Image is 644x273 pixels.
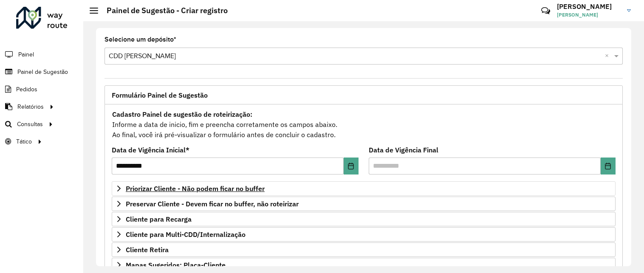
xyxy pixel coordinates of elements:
a: Cliente Retira [112,242,616,257]
span: Pedidos [16,85,37,94]
label: Selecione um depósito [105,34,176,45]
a: Preservar Cliente - Devem ficar no buffer, não roteirizar [112,197,616,211]
button: Choose Date [601,158,616,174]
span: Painel [18,50,34,59]
span: Formulário Painel de Sugestão [112,92,208,99]
h3: [PERSON_NAME] [557,3,621,11]
div: Informe a data de inicio, fim e preencha corretamente os campos abaixo. Ao final, você irá pré-vi... [112,109,616,140]
strong: Cadastro Painel de sugestão de roteirização: [112,110,252,118]
a: Mapas Sugeridos: Placa-Cliente [112,258,616,272]
span: Preservar Cliente - Devem ficar no buffer, não roteirizar [126,200,299,207]
a: Priorizar Cliente - Não podem ficar no buffer [112,181,616,196]
span: Tático [16,137,32,146]
span: Priorizar Cliente - Não podem ficar no buffer [126,185,265,192]
span: Cliente para Multi-CDD/Internalização [126,231,246,238]
span: Relatórios [17,102,44,111]
button: Choose Date [344,158,359,174]
span: Painel de Sugestão [17,68,68,76]
a: Cliente para Multi-CDD/Internalização [112,227,616,242]
span: Cliente para Recarga [126,216,192,222]
h2: Painel de Sugestão - Criar registro [98,6,228,15]
span: [PERSON_NAME] [557,11,621,19]
span: Cliente Retira [126,246,169,253]
label: Data de Vigência Final [369,145,438,155]
a: Contato Rápido [537,2,555,20]
span: Mapas Sugeridos: Placa-Cliente [126,262,226,268]
span: Consultas [17,120,43,129]
span: Clear all [605,51,612,61]
a: Cliente para Recarga [112,212,616,226]
label: Data de Vigência Inicial [112,145,189,155]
